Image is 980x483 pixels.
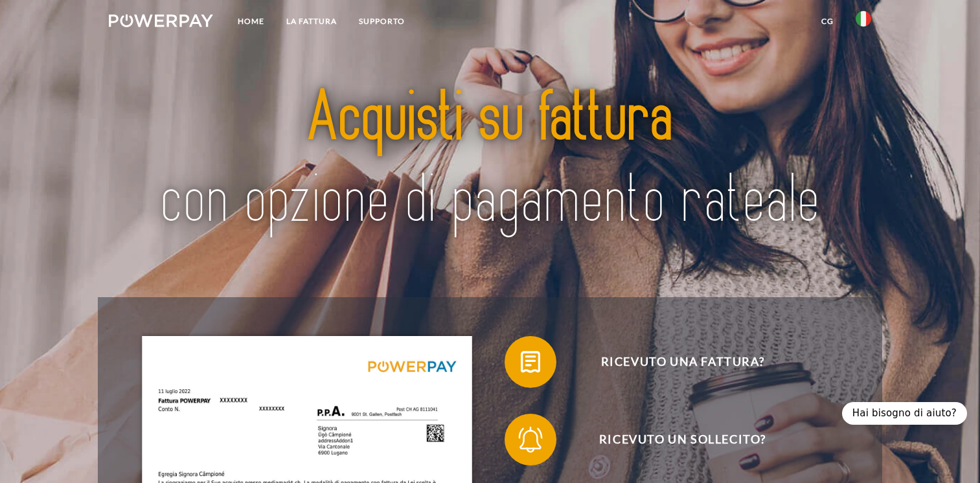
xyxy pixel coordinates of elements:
[348,10,416,33] a: Supporto
[505,336,841,388] button: Ricevuto una fattura?
[524,414,841,466] span: Ricevuto un sollecito?
[524,336,841,388] span: Ricevuto una fattura?
[146,49,834,273] img: title-powerpay_it.svg
[856,11,871,27] img: it
[514,423,547,456] img: qb_bell.svg
[842,402,967,425] div: Hai bisogno di aiuto?
[109,14,213,27] img: logo-powerpay-white.svg
[275,10,348,33] a: LA FATTURA
[227,10,275,33] a: Home
[505,414,841,466] button: Ricevuto un sollecito?
[810,10,845,33] a: CG
[514,346,547,378] img: qb_bill.svg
